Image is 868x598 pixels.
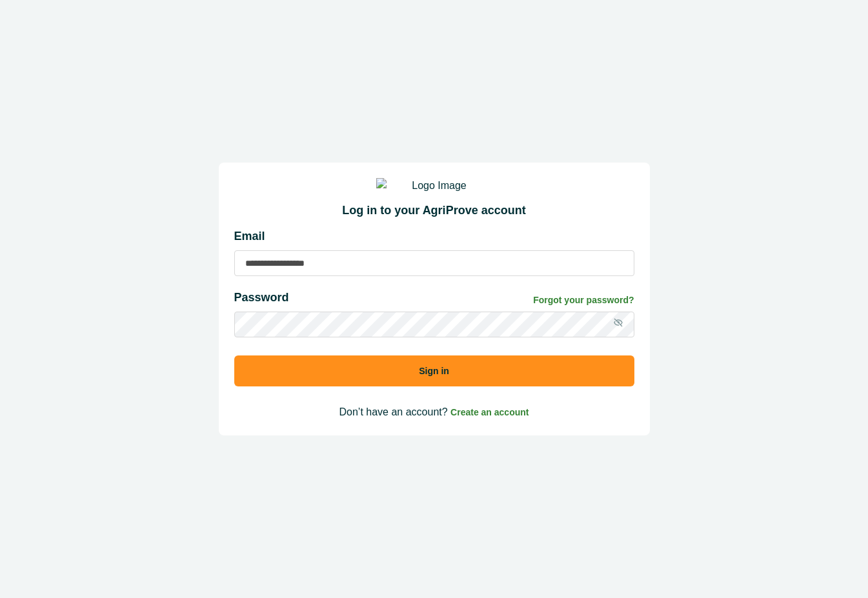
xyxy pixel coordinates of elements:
img: Logo Image [376,178,492,194]
a: Create an account [450,406,529,417]
h2: Log in to your AgriProve account [234,204,634,218]
p: Email [234,228,634,245]
a: Forgot your password? [533,294,634,307]
p: Password [234,289,289,306]
p: Don’t have an account? [234,404,634,420]
button: Sign in [234,355,634,386]
span: Create an account [450,407,529,417]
